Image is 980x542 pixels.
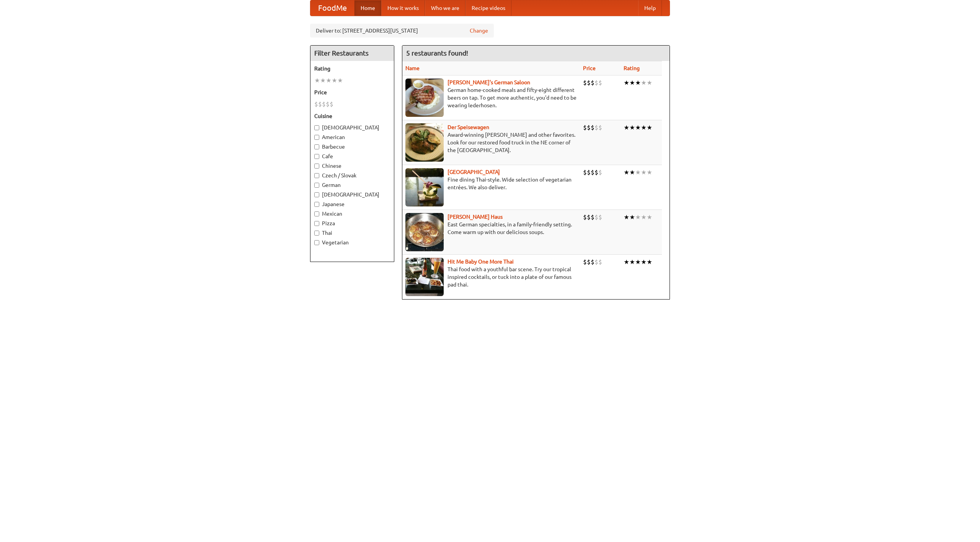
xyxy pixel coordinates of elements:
li: $ [595,123,598,132]
input: Barbecue [314,144,319,149]
li: $ [322,100,326,108]
li: ★ [641,79,647,87]
input: Thai [314,231,319,236]
li: ★ [629,213,635,221]
input: German [314,183,319,188]
li: $ [595,168,598,177]
b: Der Speisewagen [448,124,489,130]
li: $ [583,213,587,221]
li: ★ [624,79,629,87]
li: $ [314,100,318,108]
li: ★ [320,76,326,85]
input: Vegetarian [314,240,319,245]
li: ★ [624,213,629,221]
label: German [314,181,390,189]
p: East German specialties, in a family-friendly setting. Come warm up with our delicious soups. [405,221,577,236]
input: American [314,135,319,140]
label: Cafe [314,152,390,160]
a: FoodMe [310,0,354,16]
li: $ [587,79,591,87]
img: esthers.jpg [405,79,444,117]
li: ★ [647,213,652,221]
label: [DEMOGRAPHIC_DATA] [314,124,390,131]
h5: Rating [314,65,390,72]
a: Price [583,65,596,71]
li: ★ [635,168,641,177]
label: Czech / Slovak [314,172,390,179]
li: $ [583,79,587,87]
a: Home [354,0,381,16]
img: kohlhaus.jpg [405,213,444,251]
li: $ [595,79,598,87]
a: Help [638,0,662,16]
li: $ [595,213,598,221]
input: Czech / Slovak [314,173,319,178]
li: $ [587,168,591,177]
p: Thai food with a youthful bar scene. Try our tropical inspired cocktails, or tuck into a plate of... [405,265,577,288]
li: $ [591,123,595,132]
label: Japanese [314,200,390,208]
li: ★ [314,76,320,85]
li: ★ [629,79,635,87]
li: ★ [647,168,652,177]
a: [GEOGRAPHIC_DATA] [448,169,500,175]
li: ★ [629,123,635,132]
a: Recipe videos [465,0,511,16]
li: $ [583,168,587,177]
input: Japanese [314,202,319,207]
li: $ [591,213,595,221]
h5: Price [314,88,390,96]
li: $ [595,258,598,266]
div: Deliver to: [STREET_ADDRESS][US_STATE] [310,24,494,38]
li: ★ [624,258,629,266]
label: Pizza [314,219,390,227]
img: speisewagen.jpg [405,123,444,162]
li: $ [318,100,322,108]
li: ★ [641,123,647,132]
b: [PERSON_NAME]'s German Saloon [448,79,530,85]
label: Thai [314,229,390,237]
p: German home-cooked meals and fifty-eight different beers on tap. To get more authentic, you'd nee... [405,86,577,109]
li: $ [587,123,591,132]
li: ★ [647,123,652,132]
li: $ [591,258,595,266]
li: $ [591,168,595,177]
input: Pizza [314,221,319,226]
label: Chinese [314,162,390,170]
a: How it works [381,0,425,16]
input: [DEMOGRAPHIC_DATA] [314,125,319,130]
li: $ [330,100,333,108]
li: ★ [647,258,652,266]
li: ★ [635,123,641,132]
input: Mexican [314,211,319,216]
li: ★ [629,168,635,177]
a: Name [405,65,420,71]
ng-pluralize: 5 restaurants found! [406,49,468,57]
li: $ [598,79,602,87]
h5: Cuisine [314,112,390,120]
input: Cafe [314,154,319,159]
a: Who we are [425,0,465,16]
li: ★ [326,76,332,85]
li: $ [598,123,602,132]
li: ★ [332,76,337,85]
h4: Filter Restaurants [310,46,394,61]
li: ★ [635,213,641,221]
label: [DEMOGRAPHIC_DATA] [314,191,390,198]
input: [DEMOGRAPHIC_DATA] [314,192,319,197]
a: [PERSON_NAME] Haus [448,214,503,220]
li: ★ [624,168,629,177]
label: American [314,133,390,141]
li: $ [598,168,602,177]
li: ★ [624,123,629,132]
li: $ [598,258,602,266]
li: $ [326,100,330,108]
li: ★ [635,79,641,87]
a: Change [470,27,488,34]
li: $ [587,213,591,221]
li: $ [583,123,587,132]
li: ★ [629,258,635,266]
label: Mexican [314,210,390,218]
